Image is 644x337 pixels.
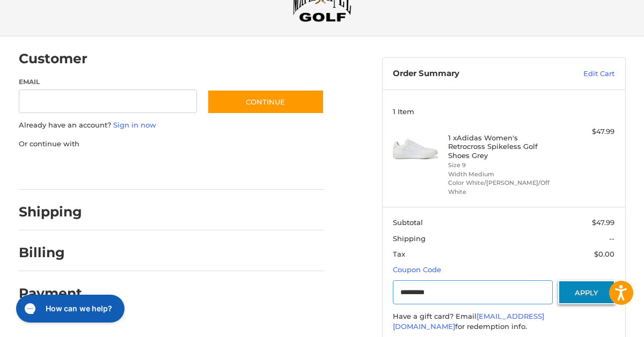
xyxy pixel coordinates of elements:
input: Gift Certificate or Coupon Code [393,280,553,304]
div: Have a gift card? Email for redemption info. [393,311,614,332]
h3: Order Summary [393,69,544,79]
span: Tax [393,250,405,258]
span: $47.99 [592,218,614,227]
a: Sign in now [113,121,156,129]
li: Width Medium [448,170,557,179]
a: Edit Cart [544,69,614,79]
div: $47.99 [559,126,614,137]
label: Email [19,77,197,87]
li: Size 9 [448,161,557,170]
iframe: PayPal-paypal [15,160,96,179]
li: Color White/[PERSON_NAME]/Off White [448,178,557,196]
a: Coupon Code [393,265,441,274]
h3: 1 Item [393,107,614,116]
h2: Customer [19,50,87,67]
span: $0.00 [594,250,614,258]
iframe: PayPal-venmo [197,160,277,179]
iframe: Google Customer Reviews [555,308,644,337]
h4: 1 x Adidas Women's Retrocross Spikeless Golf Shoes Grey [448,133,557,160]
button: Continue [207,89,324,114]
span: -- [609,234,614,243]
iframe: PayPal-paylater [106,160,187,179]
p: Already have an account? [19,120,324,131]
button: Apply [558,280,615,304]
h2: Payment [19,285,82,302]
span: Shipping [393,234,426,243]
h2: Billing [19,244,82,261]
p: Or continue with [19,139,324,149]
h2: Shipping [19,204,82,220]
iframe: Gorgias live chat messenger [11,291,127,326]
span: Subtotal [393,218,423,227]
